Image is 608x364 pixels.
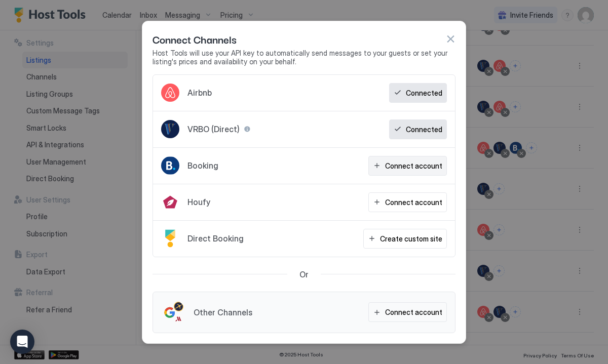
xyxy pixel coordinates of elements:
[368,302,447,322] button: Connect account
[389,83,447,103] button: Connected
[299,269,309,279] span: Or
[406,124,442,135] div: Connected
[10,330,34,354] div: Open Intercom Messenger
[385,307,442,317] div: Connect account
[385,197,442,208] div: Connect account
[153,31,237,47] span: Connect Channels
[187,88,212,98] span: Airbnb
[363,229,447,249] button: Create custom site
[187,197,210,207] span: Houfy
[153,49,455,66] span: Host Tools will use your API key to automatically send messages to your guests or set your listin...
[368,192,447,212] button: Connect account
[389,119,447,139] button: Connected
[187,160,218,171] span: Booking
[406,88,442,98] div: Connected
[187,233,244,244] span: Direct Booking
[194,307,252,317] span: Other Channels
[380,233,442,244] div: Create custom site
[368,156,447,176] button: Connect account
[187,124,240,134] span: VRBO (Direct)
[385,160,442,171] div: Connect account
